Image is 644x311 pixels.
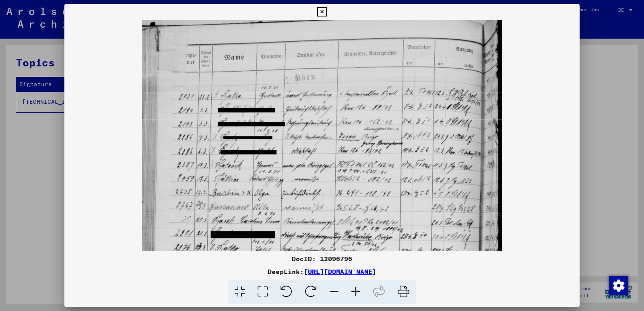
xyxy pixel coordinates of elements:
[609,276,628,295] img: Zustimmung ändern
[64,254,580,264] div: DocID: 12096796
[64,267,580,276] div: DeepLink:
[304,268,376,276] a: [URL][DOMAIN_NAME]
[609,276,628,295] div: Zustimmung ändern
